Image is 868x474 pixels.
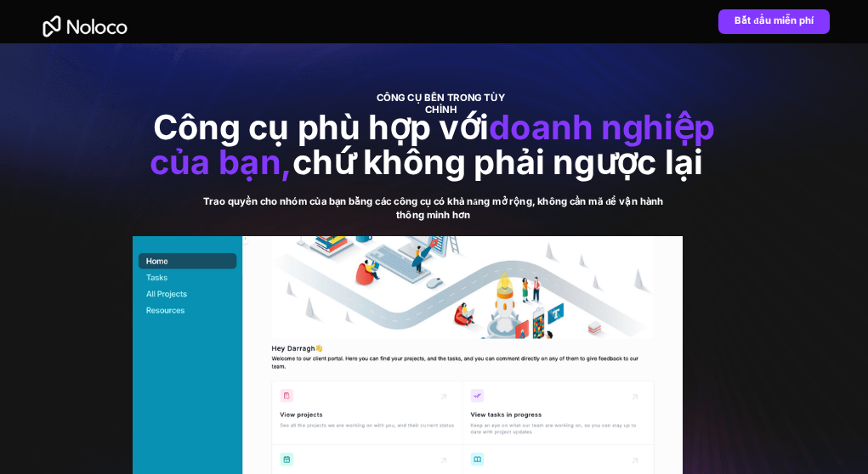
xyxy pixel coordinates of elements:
font: Công cụ phù hợp với [153,106,489,147]
font: Trao quyền cho nhóm của bạn bằng các công cụ có khả năng mở rộng, không cần mã để vận hành thông ... [204,195,664,221]
font: doanh nghiệp của bạn, [150,106,715,182]
font: CÔNG CỤ BÊN TRONG TÙY CHỈNH [377,92,506,116]
font: chứ không phải ngược lại [292,142,703,183]
font: Bắt đầu miễn phí [735,14,813,26]
a: Bắt đầu miễn phí [718,9,829,33]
